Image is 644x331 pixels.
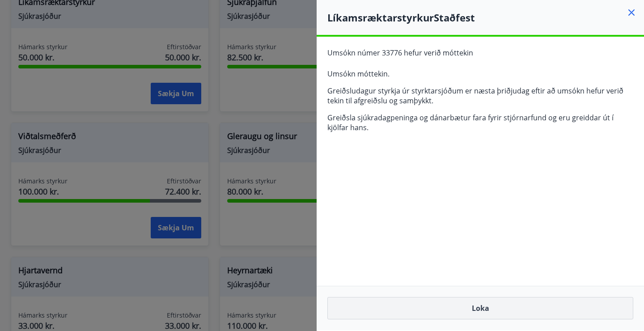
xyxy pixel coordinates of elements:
[327,48,473,58] span: Umsókn númer 33776 hefur verið móttekin
[327,297,633,319] button: Loka
[327,86,633,106] p: Greiðsludagur styrkja úr styrktarsjóðum er næsta þriðjudag eftir að umsókn hefur verið tekin til ...
[327,11,644,24] h4: Líkamsræktarstyrkur Staðfest
[327,69,633,79] p: Umsókn móttekin.
[327,113,633,132] p: Greiðsla sjúkradagpeninga og dánarbætur fara fyrir stjórnarfund og eru greiddar út í kjölfar hans.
